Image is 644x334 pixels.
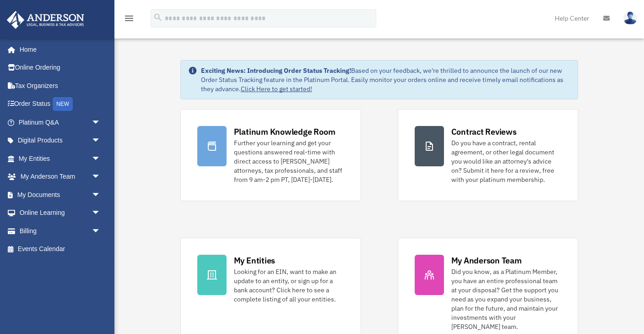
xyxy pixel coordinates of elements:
[6,131,114,150] a: Digital Productsarrow_drop_down
[6,59,114,77] a: Online Ordering
[92,222,110,241] span: arrow_drop_down
[6,40,110,59] a: Home
[92,186,110,204] span: arrow_drop_down
[6,204,114,222] a: Online Learningarrow_drop_down
[6,222,114,240] a: Billingarrow_drop_down
[4,11,87,29] img: Anderson Advisors Platinum Portal
[623,11,637,25] img: User Pic
[92,113,110,132] span: arrow_drop_down
[398,109,579,201] a: Contract Reviews Do you have a contract, rental agreement, or other legal document you would like...
[53,97,73,111] div: NEW
[6,240,114,258] a: Events Calendar
[241,85,312,93] a: Click Here to get started!
[234,267,344,304] div: Looking for an EIN, want to make an update to an entity, or sign up for a bank account? Click her...
[6,77,114,95] a: Tax Organizers
[6,149,114,168] a: My Entitiesarrow_drop_down
[201,66,351,75] strong: Exciting News: Introducing Order Status Tracking!
[180,109,361,201] a: Platinum Knowledge Room Further your learning and get your questions answered real-time with dire...
[92,168,110,186] span: arrow_drop_down
[92,204,110,223] span: arrow_drop_down
[153,12,163,22] i: search
[6,95,114,114] a: Order StatusNEW
[124,16,135,24] a: menu
[234,138,344,184] div: Further your learning and get your questions answered real-time with direct access to [PERSON_NAM...
[6,113,114,131] a: Platinum Q&Aarrow_drop_down
[451,126,517,137] div: Contract Reviews
[92,149,110,168] span: arrow_drop_down
[92,131,110,150] span: arrow_drop_down
[6,186,114,204] a: My Documentsarrow_drop_down
[451,138,562,184] div: Do you have a contract, rental agreement, or other legal document you would like an attorney's ad...
[234,126,336,137] div: Platinum Knowledge Room
[451,267,562,331] div: Did you know, as a Platinum Member, you have an entire professional team at your disposal? Get th...
[6,168,114,186] a: My Anderson Teamarrow_drop_down
[451,255,522,266] div: My Anderson Team
[201,66,571,93] div: Based on your feedback, we're thrilled to announce the launch of our new Order Status Tracking fe...
[124,13,135,24] i: menu
[234,255,275,266] div: My Entities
